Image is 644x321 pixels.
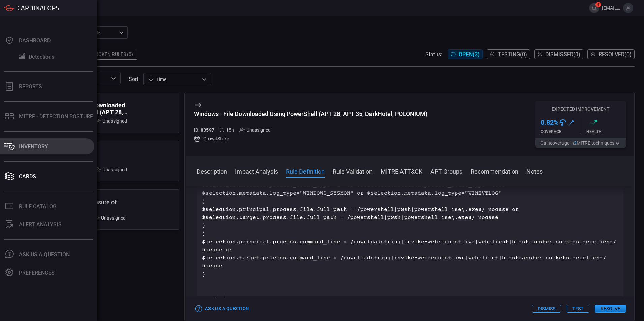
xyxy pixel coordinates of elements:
[109,74,118,83] button: Open
[430,167,462,175] button: APT Groups
[333,167,373,175] button: Rule Validation
[587,49,635,59] button: Resolved(0)
[19,173,36,180] div: Cards
[19,83,42,90] div: Reports
[96,167,127,172] div: Unassigned
[96,118,127,124] div: Unassigned
[425,51,442,58] span: Status:
[459,51,480,58] span: Open ( 3 )
[567,305,589,313] button: Test
[526,167,543,175] button: Notes
[586,129,626,134] div: Health
[574,140,577,146] span: 2
[94,215,126,221] div: Unassigned
[194,135,427,142] div: CrowdStrike
[602,5,620,11] span: [EMAIL_ADDRESS][DOMAIN_NAME]
[487,49,530,59] button: Testing(0)
[535,138,626,148] button: Gaincoverage in2MITRE techniques
[19,221,62,228] div: ALERT ANALYSIS
[541,129,581,134] div: Coverage
[448,49,483,59] button: Open(3)
[286,167,325,175] button: Rule Definition
[239,127,271,133] div: Unassigned
[235,167,278,175] button: Impact Analysis
[29,53,54,60] div: Detections
[19,251,70,258] div: Ask Us A Question
[535,106,626,112] h5: Expected Improvement
[19,37,51,44] div: Dashboard
[534,49,583,59] button: Dismissed(0)
[194,110,427,117] div: Windows - File Downloaded Using PowerShell (APT 28, APT 35, DarkHotel, POLONIUM)
[88,49,137,60] div: Broken Rules (0)
[589,3,599,13] button: 4
[471,167,518,175] button: Recommendation
[19,143,48,150] div: Inventory
[148,76,200,83] div: Time
[381,167,422,175] button: MITRE ATT&CK
[197,167,227,175] button: Description
[595,305,626,313] button: Resolve
[19,270,55,276] div: Preferences
[532,305,561,313] button: Dismiss
[19,113,93,120] div: MITRE - Detection Posture
[541,118,559,127] h3: 0.82 %
[545,51,580,58] span: Dismissed ( 0 )
[129,76,138,82] label: sort
[194,127,214,133] h5: ID: 83597
[599,51,632,58] span: Resolved ( 0 )
[226,127,234,133] span: Sep 25, 2025 10:23 PM
[194,304,250,314] button: Ask Us a Question
[595,2,601,7] span: 4
[202,84,618,319] p: { meta: author = "CardinalOps" description = "Windows - File Downloaded Using PowerShell (APT 28,...
[19,203,57,210] div: Rule Catalog
[498,51,527,58] span: Testing ( 0 )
